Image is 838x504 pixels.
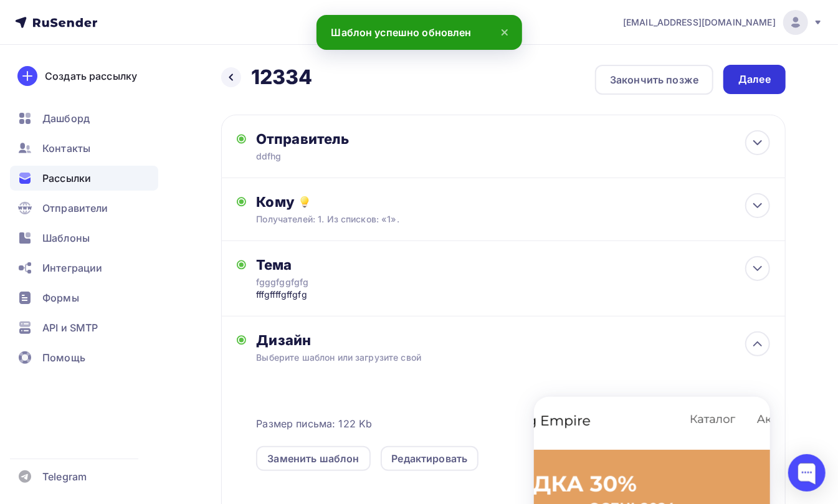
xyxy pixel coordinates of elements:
span: Рассылки [42,171,91,186]
a: Формы [10,285,158,310]
div: Редактировать [392,451,468,466]
a: Контакты [10,136,158,161]
span: Отправители [42,201,108,216]
div: Отправитель [256,130,526,148]
div: ddfhg [256,150,499,163]
span: Формы [42,290,79,305]
a: Дашборд [10,106,158,131]
span: Шаблоны [42,231,90,245]
a: [EMAIL_ADDRESS][DOMAIN_NAME] [623,10,823,35]
div: Закончить позже [610,72,698,87]
div: Заменить шаблон [267,451,359,466]
div: fgggfggfgfg [256,276,478,288]
span: API и SMTP [42,320,98,335]
span: Telegram [42,469,87,484]
span: [EMAIL_ADDRESS][DOMAIN_NAME] [623,16,776,29]
div: Дизайн [256,331,770,349]
div: Создать рассылку [45,69,137,83]
a: Отправители [10,196,158,221]
span: Интеграции [42,260,102,275]
div: Далее [738,72,771,87]
span: Помощь [42,350,85,365]
div: Тема [256,256,502,273]
a: Шаблоны [10,226,158,250]
span: Дашборд [42,111,90,126]
div: Кому [256,193,770,211]
span: Размер письма: 122 Kb [256,416,372,431]
div: Выберите шаблон или загрузите свой [256,351,718,364]
a: Рассылки [10,166,158,191]
span: Контакты [42,141,90,156]
div: Получателей: 1. Из списков: «1». [256,213,718,226]
div: fffgffffgffgfg [256,288,502,301]
h2: 12334 [251,65,313,90]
